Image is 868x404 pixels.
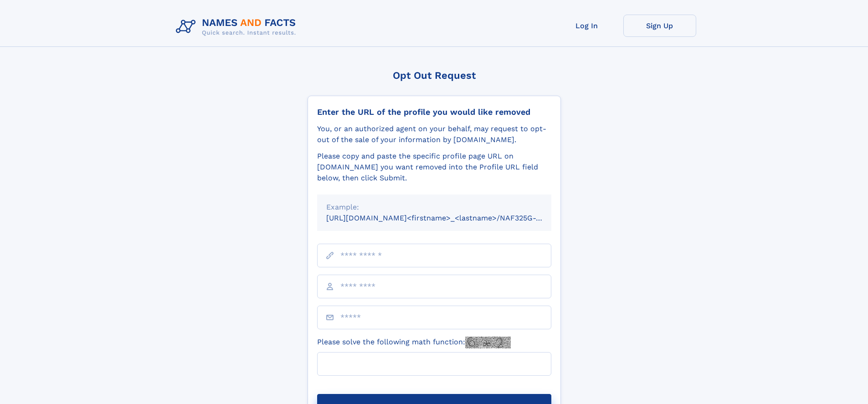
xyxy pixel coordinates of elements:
[317,107,551,117] div: Enter the URL of the profile you would like removed
[172,15,303,39] img: Logo Names and Facts
[326,214,569,222] small: [URL][DOMAIN_NAME]<firstname>_<lastname>/NAF325G-xxxxxxxx
[317,123,551,145] div: You, or an authorized agent on your behalf, may request to opt-out of the sale of your informatio...
[326,202,542,213] div: Example:
[317,337,511,348] label: Please solve the following math function:
[623,15,696,37] a: Sign Up
[550,15,623,37] a: Log In
[308,70,561,81] div: Opt Out Request
[317,151,551,184] div: Please copy and paste the specific profile page URL on [DOMAIN_NAME] you want removed into the Pr...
